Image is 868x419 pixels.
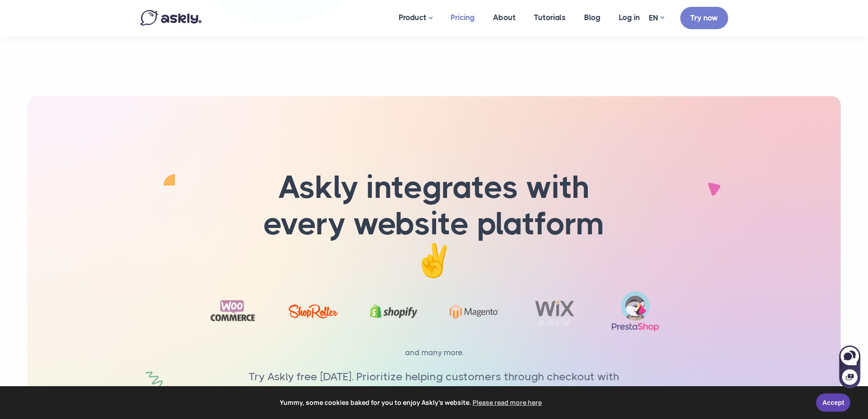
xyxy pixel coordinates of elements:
img: prestashop [611,290,660,332]
p: Try Askly free [DATE]. Prioritize helping customers through checkout with the most premium chat e... [241,368,628,403]
a: learn more about cookies [471,396,543,409]
h1: Askly integrates with every website platform ✌️ [241,169,628,279]
img: Woocommerce [209,297,257,326]
img: Askly [140,10,201,26]
iframe: Askly chat [838,344,861,389]
a: Accept [816,393,850,412]
a: EN [649,11,664,25]
img: ShopRoller [289,305,338,318]
span: Yummy, some cookies baked for you to enjoy Askly's website. [13,396,810,409]
p: and many more. [190,346,678,359]
img: Wix [530,298,579,325]
a: Try now [680,7,728,29]
img: Shopify [370,298,418,325]
img: Magento [450,305,498,319]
